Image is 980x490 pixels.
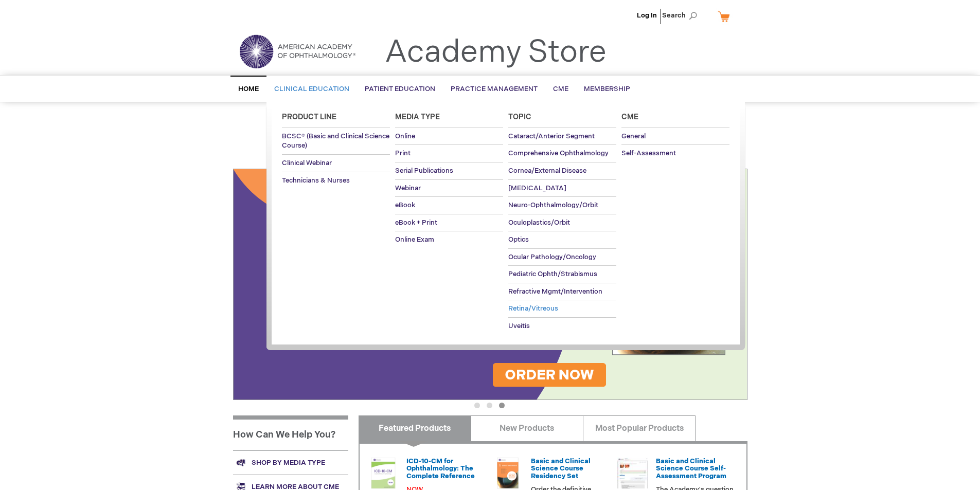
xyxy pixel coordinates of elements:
span: Clinical Education [274,85,349,93]
img: 0120008u_42.png [368,458,399,488]
a: Most Popular Products [583,415,696,441]
span: Home [238,85,259,93]
span: Cme [621,113,638,121]
span: Online Exam [395,235,434,244]
span: Print [395,149,411,157]
img: 02850963u_47.png [492,458,523,488]
span: Self-Assessment [621,149,676,157]
span: Comprehensive Ophthalmology [508,149,609,157]
a: Log In [637,11,657,20]
span: Membership [584,85,630,93]
span: Practice Management [451,85,538,93]
img: bcscself_20.jpg [617,458,648,488]
span: Online [395,132,415,140]
span: Search [662,5,701,26]
span: Technicians & Nurses [282,176,350,185]
span: Neuro-Ophthalmology/Orbit [508,201,598,209]
span: Serial Publications [395,167,453,175]
button: 1 of 3 [474,403,480,408]
a: Academy Store [385,34,607,71]
span: General [621,132,646,140]
span: BCSC® (Basic and Clinical Science Course) [282,132,389,150]
span: Ocular Pathology/Oncology [508,253,596,261]
span: Product Line [282,113,336,121]
a: Basic and Clinical Science Course Self-Assessment Program [656,457,726,480]
button: 3 of 3 [499,403,505,408]
span: Topic [508,113,531,121]
span: CME [553,85,568,93]
span: [MEDICAL_DATA] [508,184,566,192]
a: ICD-10-CM for Ophthalmology: The Complete Reference [406,457,475,480]
span: eBook [395,201,415,209]
span: Pediatric Ophth/Strabismus [508,270,597,278]
span: Optics [508,235,529,244]
h1: How Can We Help You? [233,415,348,450]
span: eBook + Print [395,219,437,227]
a: Basic and Clinical Science Course Residency Set [531,457,591,480]
button: 2 of 3 [487,403,492,408]
span: Cataract/Anterior Segment [508,132,595,140]
span: Retina/Vitreous [508,304,558,313]
span: Cornea/External Disease [508,167,586,175]
span: Patient Education [365,85,435,93]
a: Shop by media type [233,450,348,475]
a: New Products [471,415,583,441]
span: Clinical Webinar [282,159,332,167]
span: Uveitis [508,322,530,330]
span: Oculoplastics/Orbit [508,219,570,227]
span: Webinar [395,184,421,192]
span: Media Type [395,113,440,121]
span: Refractive Mgmt/Intervention [508,287,602,296]
a: Featured Products [359,415,471,441]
